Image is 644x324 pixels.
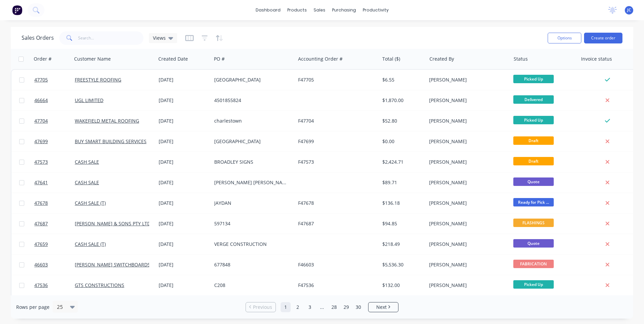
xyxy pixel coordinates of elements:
a: 47687 [34,214,75,234]
span: Delivered [513,95,554,104]
div: [PERSON_NAME] [429,220,504,227]
div: [DATE] [159,200,209,206]
div: Order # [34,56,52,62]
span: Ready for Pick ... [513,198,554,206]
span: 47678 [34,200,48,206]
a: [PERSON_NAME] & SONS PTY LTD [75,220,151,227]
div: charlestown [214,118,289,124]
div: [DATE] [159,76,209,83]
a: 47705 [34,70,75,90]
div: F47699 [298,138,373,145]
span: FABRICATION [513,260,554,268]
div: [DATE] [159,261,209,268]
div: [DATE] [159,241,209,248]
div: $94.85 [382,220,422,227]
span: Picked Up [513,75,554,83]
div: [GEOGRAPHIC_DATA] [214,76,289,83]
span: 47659 [34,241,48,248]
div: [PERSON_NAME] [429,138,504,145]
span: JC [627,7,631,13]
div: [PERSON_NAME] [429,241,504,248]
div: F47687 [298,220,373,227]
div: $132.00 [382,282,422,289]
div: $5,536.30 [382,261,422,268]
a: [PERSON_NAME] SWITCHBOARDS Pty Ltd [75,261,167,268]
div: Customer Name [74,56,111,62]
div: [PERSON_NAME] [429,159,504,165]
a: Page 28 [329,302,339,312]
span: 46664 [34,97,48,104]
a: BUY SMART BUILDING SERVICES [75,138,147,144]
div: $2,424.71 [382,159,422,165]
div: BROADLEY SIGNS [214,159,289,165]
a: CASH SALE [75,159,99,165]
div: F47704 [298,118,373,124]
input: Search... [78,31,144,45]
div: [PERSON_NAME] [429,97,504,104]
a: UGL LIMITED [75,97,103,103]
span: 47687 [34,220,48,227]
div: 597134 [214,220,289,227]
div: $6.55 [382,76,422,83]
div: [PERSON_NAME] [429,282,504,289]
a: WAKEFIELD METAL ROOFING [75,118,139,124]
a: 47699 [34,131,75,152]
a: Jump forward [317,302,327,312]
span: 47573 [34,159,48,165]
span: 46603 [34,261,48,268]
span: Draft [513,157,554,165]
div: $52.80 [382,118,422,124]
span: 47704 [34,118,48,124]
a: 47573 [34,152,75,172]
div: [DATE] [159,97,209,104]
div: Invoice status [581,56,612,62]
div: [DATE] [159,118,209,124]
span: Previous [253,304,272,311]
span: Quote [513,239,554,248]
div: productivity [359,5,392,15]
a: 46603 [34,255,75,275]
div: purchasing [329,5,359,15]
span: FLASHINGS [513,219,554,227]
a: Page 2 [293,302,303,312]
h1: Sales Orders [22,35,54,41]
span: Next [376,304,387,311]
a: Page 29 [341,302,351,312]
a: CASH SALE (T) [75,241,106,247]
a: Page 30 [353,302,363,312]
div: products [284,5,310,15]
div: Status [514,56,528,62]
div: F47678 [298,200,373,206]
div: [DATE] [159,159,209,165]
button: Options [548,33,581,43]
div: PO # [214,56,225,62]
div: $89.71 [382,179,422,186]
div: $1,870.00 [382,97,422,104]
div: [PERSON_NAME] [429,261,504,268]
a: Next page [368,304,398,311]
div: F47705 [298,76,373,83]
a: 47536 [34,275,75,295]
div: $136.18 [382,200,422,206]
div: VERGE CONSTRUCTION [214,241,289,248]
span: Views [153,34,166,41]
span: Quote [513,177,554,186]
div: [DATE] [159,282,209,289]
div: $218.49 [382,241,422,248]
span: 47641 [34,179,48,186]
div: sales [310,5,329,15]
span: 47705 [34,76,48,83]
a: Page 3 [305,302,315,312]
div: [DATE] [159,179,209,186]
span: Picked Up [513,116,554,124]
div: [PERSON_NAME] [PERSON_NAME] [214,179,289,186]
a: Previous page [246,304,276,311]
span: 47699 [34,138,48,145]
ul: Pagination [243,302,401,312]
div: [PERSON_NAME] [429,200,504,206]
a: GTS CONSTRUCTIONS [75,282,124,288]
a: 47659 [34,234,75,254]
div: [DATE] [159,220,209,227]
span: Draft [513,136,554,145]
a: CASH SALE (T) [75,200,106,206]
